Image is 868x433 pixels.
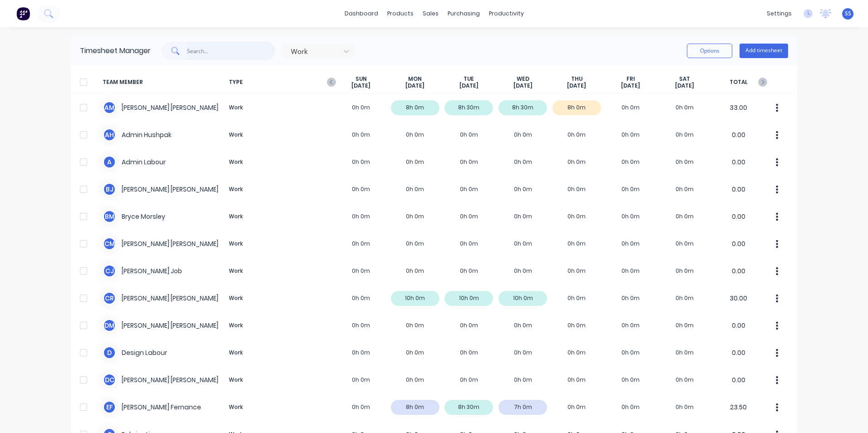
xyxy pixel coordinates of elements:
span: THU [571,75,582,83]
span: WED [517,75,529,83]
span: [DATE] [459,82,478,89]
div: Timesheet Manager [80,45,151,56]
span: TEAM MEMBER [103,75,225,89]
span: FRI [626,75,635,83]
div: sales [418,7,443,20]
span: [DATE] [351,82,370,89]
span: [DATE] [405,82,424,89]
span: [DATE] [567,82,586,89]
span: [DATE] [513,82,533,89]
span: SUN [355,75,367,83]
span: SAT [679,75,690,83]
span: [DATE] [621,82,640,89]
span: [DATE] [675,82,694,89]
div: products [383,7,418,20]
img: Factory [16,7,30,20]
span: TOTAL [711,75,765,89]
input: Search... [187,42,276,60]
div: productivity [484,7,528,20]
span: TUE [464,75,474,83]
button: Add timesheet [740,44,788,58]
button: Options [687,44,732,58]
div: purchasing [443,7,484,20]
span: SS [845,10,851,18]
span: TYPE [225,75,334,89]
a: dashboard [340,7,383,20]
div: settings [762,7,796,20]
span: MON [408,75,422,83]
